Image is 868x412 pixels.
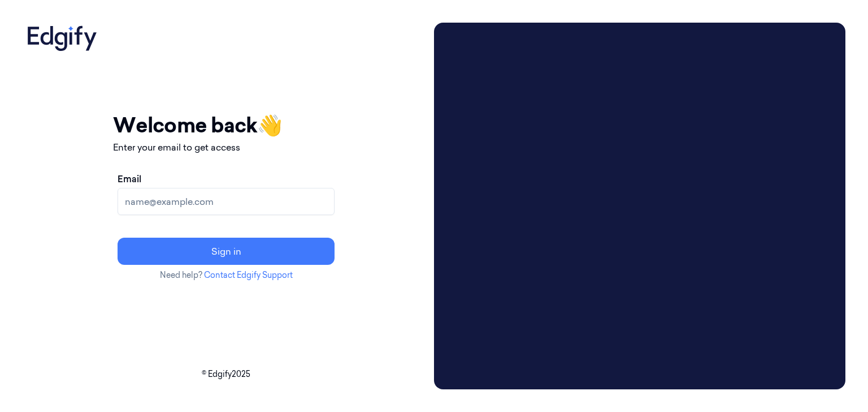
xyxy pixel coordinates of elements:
button: Sign in [118,238,335,265]
p: Enter your email to get access [113,140,339,154]
h1: Welcome back 👋 [113,110,339,140]
p: Need help? [113,269,339,281]
p: © Edgify 2025 [23,368,429,380]
a: Contact Edgify Support [204,270,293,280]
label: Email [118,172,141,186]
input: name@example.com [118,188,335,215]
